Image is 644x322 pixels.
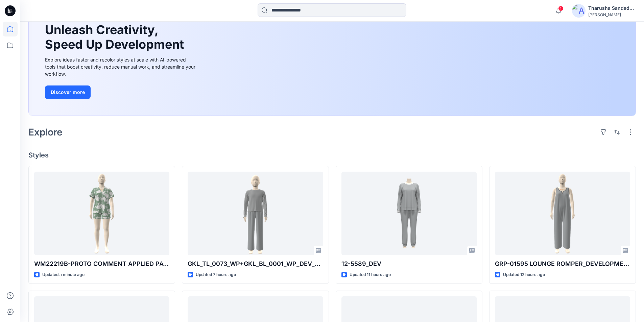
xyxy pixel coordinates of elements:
[188,259,323,269] p: GKL_TL_0073_WP+GKL_BL_0001_WP_DEV_REV1
[45,85,197,99] a: Discover more
[503,271,545,278] p: Updated 12 hours ago
[495,259,630,269] p: GRP-01595 LOUNGE ROMPER_DEVELOPMENT
[45,56,197,77] div: Explore ideas faster and recolor styles at scale with AI-powered tools that boost creativity, red...
[45,23,187,52] h1: Unleash Creativity, Speed Up Development
[34,259,169,269] p: WM22219B-PROTO COMMENT APPLIED PATTERN_COLORWAY_REV8
[588,4,636,12] div: Tharusha Sandadeepa
[196,271,236,278] p: Updated 7 hours ago
[45,85,91,99] button: Discover more
[34,172,169,255] a: WM22219B-PROTO COMMENT APPLIED PATTERN_COLORWAY_REV8
[341,172,477,255] a: 12-5589_DEV
[42,271,85,278] p: Updated a minute ago
[572,4,586,18] img: avatar
[558,6,564,11] span: 1
[28,151,636,159] h4: Styles
[188,172,323,255] a: GKL_TL_0073_WP+GKL_BL_0001_WP_DEV_REV1
[350,271,391,278] p: Updated 11 hours ago
[495,172,630,255] a: GRP-01595 LOUNGE ROMPER_DEVELOPMENT
[588,12,636,17] div: [PERSON_NAME]
[341,259,477,269] p: 12-5589_DEV
[28,127,63,138] h2: Explore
